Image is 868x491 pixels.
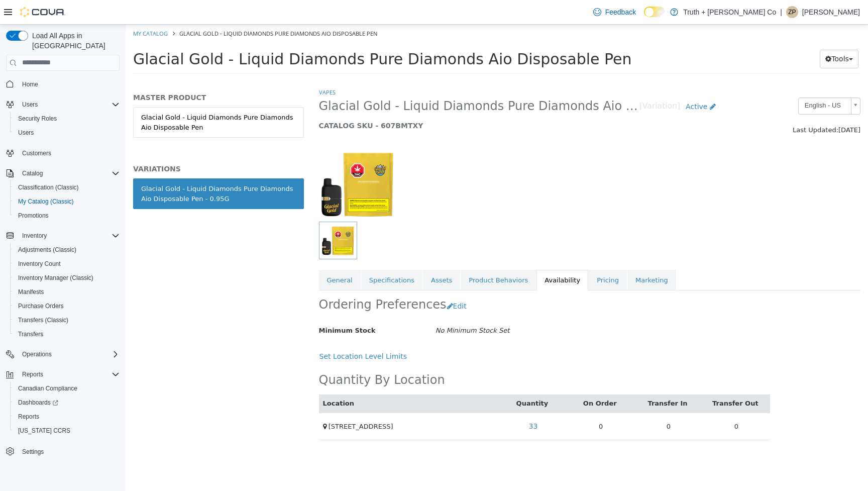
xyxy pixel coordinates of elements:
[18,348,120,360] span: Operations
[522,375,564,382] a: Transfer In
[514,78,555,86] small: [Variation]
[14,127,38,139] a: Users
[193,122,270,197] img: 150
[577,388,644,415] td: 0
[14,113,61,125] a: Security Roles
[22,101,38,109] span: Users
[10,271,124,285] button: Inventory Manager (Classic)
[509,388,577,415] td: 0
[18,230,51,242] button: Inventory
[683,6,776,18] p: Truth + [PERSON_NAME] Co
[236,245,297,266] a: Specifications
[788,6,796,18] span: ZP
[18,288,44,296] span: Manifests
[203,398,268,406] span: [STREET_ADDRESS]
[14,272,120,284] span: Inventory Manager (Classic)
[22,370,43,378] span: Reports
[14,113,120,125] span: Security Roles
[673,73,721,89] span: English - US
[14,382,120,395] span: Canadian Compliance
[18,183,79,191] span: Classification (Classic)
[193,74,514,89] span: Glacial Gold - Liquid Diamonds Pure Diamonds Aio Disposable Pen - 0.95G
[2,97,124,112] button: Users
[10,112,124,126] button: Security Roles
[14,425,74,437] a: [US_STATE] CCRS
[644,7,665,17] input: Dark Mode
[18,230,120,242] span: Inventory
[10,243,124,257] button: Adjustments (Classic)
[694,25,733,44] button: Tools
[18,348,56,360] button: Operations
[10,180,124,194] button: Classification (Classic)
[802,6,860,18] p: [PERSON_NAME]
[502,245,551,266] a: Marketing
[14,195,78,208] a: My Catalog (Classic)
[54,5,252,13] span: Glacial Gold - Liquid Diamonds Pure Diamonds Aio Disposable Pen
[22,169,43,177] span: Catalog
[193,348,319,363] h2: Quantity By Location
[10,194,124,209] button: My Catalog (Classic)
[2,166,124,180] button: Catalog
[391,375,425,382] a: Quantity
[14,258,120,270] span: Inventory Count
[18,316,68,324] span: Transfers (Classic)
[321,272,347,291] button: Edit
[10,410,124,424] button: Reports
[14,244,80,256] a: Adjustments (Classic)
[14,382,81,395] a: Canadian Compliance
[18,260,61,268] span: Inventory Count
[22,80,38,88] span: Home
[18,147,55,159] a: Customers
[786,6,798,18] div: Zach Pendergast
[458,375,493,382] a: On Order
[193,64,210,71] a: Vapes
[18,445,120,457] span: Settings
[28,31,120,51] span: Load All Apps in [GEOGRAPHIC_DATA]
[14,425,120,437] span: Washington CCRS
[589,2,640,22] a: Feedback
[22,350,52,358] span: Operations
[8,82,178,113] a: Glacial Gold - Liquid Diamonds Pure Diamonds Aio Disposable Pen
[18,129,34,137] span: Users
[14,300,120,312] span: Purchase Orders
[18,399,58,407] span: Dashboards
[10,257,124,271] button: Inventory Count
[463,245,501,266] a: Pricing
[22,448,44,456] span: Settings
[18,99,120,111] span: Users
[193,245,235,266] a: General
[10,327,124,341] button: Transfers
[10,285,124,299] button: Manifests
[18,147,120,159] span: Customers
[193,323,287,341] button: Set Location Level Limits
[18,427,70,435] span: [US_STATE] CCRS
[18,115,57,123] span: Security Roles
[10,313,124,327] button: Transfers (Classic)
[14,181,120,193] span: Classification (Classic)
[14,397,120,409] span: Dashboards
[673,73,735,90] a: English - US
[10,209,124,223] button: Promotions
[2,229,124,243] button: Inventory
[14,411,43,423] a: Reports
[193,302,250,310] span: Minimum Stock
[10,126,124,140] button: Users
[18,78,42,90] a: Home
[8,140,178,149] h5: VARIATIONS
[18,413,39,421] span: Reports
[8,68,178,77] h5: MASTER PRODUCT
[587,375,634,382] a: Transfer Out
[14,127,120,139] span: Users
[18,78,120,90] span: Home
[14,314,72,326] a: Transfers (Classic)
[10,424,124,438] button: [US_STATE] CCRS
[14,286,120,298] span: Manifests
[14,258,65,270] a: Inventory Count
[18,99,42,111] button: Users
[14,272,97,284] a: Inventory Manager (Classic)
[310,302,384,310] i: No Minimum Stock Set
[667,102,713,109] span: Last Updated:
[335,245,410,266] a: Product Behaviors
[18,167,47,179] button: Catalog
